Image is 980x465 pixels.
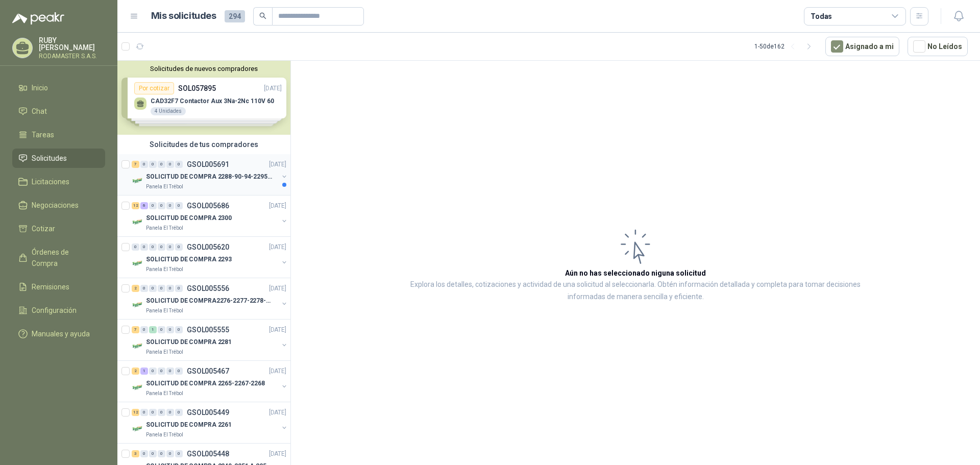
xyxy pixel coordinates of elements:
[132,368,139,375] div: 2
[32,82,48,93] span: Inicio
[140,326,148,333] div: 0
[132,243,139,251] div: 0
[269,449,286,459] p: [DATE]
[140,161,148,168] div: 0
[166,326,174,333] div: 0
[146,183,183,191] p: Panela El Trébol
[175,161,183,168] div: 0
[12,125,105,144] a: Tareas
[132,450,139,457] div: 3
[32,106,47,117] span: Chat
[187,161,229,168] p: GSOL005691
[166,161,174,168] div: 0
[175,243,183,251] div: 0
[166,450,174,457] div: 0
[166,409,174,416] div: 0
[146,420,232,430] p: SOLICITUD DE COMPRA 2261
[132,202,139,209] div: 12
[269,325,286,335] p: [DATE]
[187,202,229,209] p: GSOL005686
[811,11,832,22] div: Todas
[158,450,165,457] div: 0
[132,409,139,416] div: 12
[132,241,288,274] a: 0 0 0 0 0 0 GSOL005620[DATE] Company LogoSOLICITUD DE COMPRA 2293Panela El Trébol
[754,38,817,55] div: 1 - 50 de 162
[825,37,899,56] button: Asignado a mi
[149,368,157,375] div: 0
[132,326,139,333] div: 7
[187,409,229,416] p: GSOL005449
[132,381,144,394] img: Company Logo
[149,450,157,457] div: 0
[146,431,183,439] p: Panela El Trébol
[12,149,105,168] a: Solicitudes
[12,277,105,297] a: Remisiones
[140,409,148,416] div: 0
[187,450,229,457] p: GSOL005448
[158,161,165,168] div: 0
[908,37,968,56] button: No Leídos
[269,366,286,376] p: [DATE]
[149,285,157,292] div: 0
[175,202,183,209] div: 0
[146,296,273,306] p: SOLICITUD DE COMPRA2276-2277-2278-2284-2285-
[146,224,183,232] p: Panela El Trébol
[175,368,183,375] div: 0
[12,78,105,97] a: Inicio
[269,284,286,293] p: [DATE]
[187,368,229,375] p: GSOL005467
[12,324,105,344] a: Manuales y ayuda
[132,158,288,191] a: 7 0 0 0 0 0 GSOL005691[DATE] Company LogoSOLICITUD DE COMPRA 2288-90-94-2295-96-2301-02-04Panela ...
[12,219,105,238] a: Cotizar
[149,243,157,251] div: 0
[39,53,105,59] p: RODAMASTER S.A.S.
[32,281,69,292] span: Remisiones
[12,172,105,191] a: Licitaciones
[146,348,183,356] p: Panela El Trébol
[132,285,139,292] div: 2
[140,285,148,292] div: 0
[175,326,183,333] div: 0
[149,202,157,209] div: 0
[132,299,144,311] img: Company Logo
[269,242,286,252] p: [DATE]
[12,12,64,25] img: Logo peakr
[32,223,55,234] span: Cotizar
[175,285,183,292] div: 0
[12,301,105,320] a: Configuración
[121,65,286,72] button: Solicitudes de nuevos compradores
[32,247,95,269] span: Órdenes de Compra
[12,195,105,215] a: Negociaciones
[187,285,229,292] p: GSOL005556
[158,368,165,375] div: 0
[146,172,273,182] p: SOLICITUD DE COMPRA 2288-90-94-2295-96-2301-02-04
[158,326,165,333] div: 0
[132,200,288,232] a: 12 6 0 0 0 0 GSOL005686[DATE] Company LogoSOLICITUD DE COMPRA 2300Panela El Trébol
[132,365,288,398] a: 2 1 0 0 0 0 GSOL005467[DATE] Company LogoSOLICITUD DE COMPRA 2265-2267-2268Panela El Trébol
[132,406,288,439] a: 12 0 0 0 0 0 GSOL005449[DATE] Company LogoSOLICITUD DE COMPRA 2261Panela El Trébol
[117,135,290,154] div: Solicitudes de tus compradores
[132,161,139,168] div: 7
[12,102,105,121] a: Chat
[32,129,54,140] span: Tareas
[149,326,157,333] div: 1
[140,243,148,251] div: 0
[269,408,286,418] p: [DATE]
[140,450,148,457] div: 0
[565,267,706,279] h3: Aún no has seleccionado niguna solicitud
[132,340,144,352] img: Company Logo
[32,153,67,164] span: Solicitudes
[149,409,157,416] div: 0
[146,379,265,388] p: SOLICITUD DE COMPRA 2265-2267-2268
[187,243,229,251] p: GSOL005620
[158,409,165,416] div: 0
[269,160,286,169] p: [DATE]
[132,175,144,187] img: Company Logo
[146,213,232,223] p: SOLICITUD DE COMPRA 2300
[140,368,148,375] div: 1
[259,12,266,19] span: search
[225,10,245,22] span: 294
[158,202,165,209] div: 0
[166,202,174,209] div: 0
[146,265,183,274] p: Panela El Trébol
